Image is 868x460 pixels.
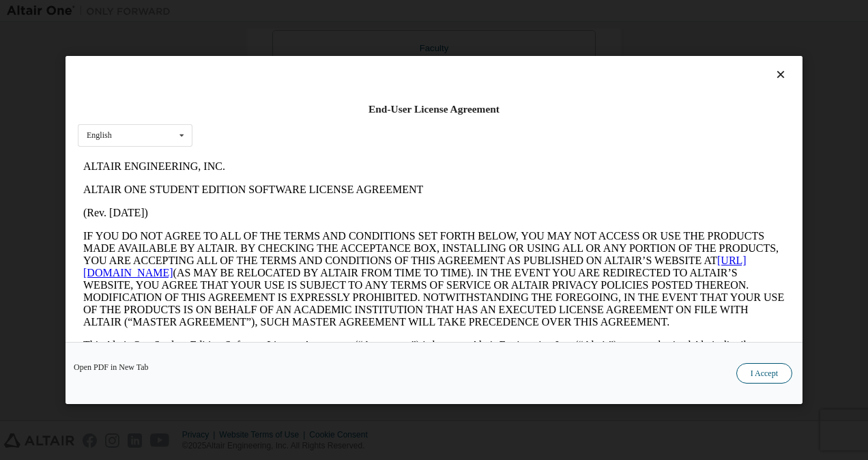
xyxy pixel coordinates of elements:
p: ALTAIR ONE STUDENT EDITION SOFTWARE LICENSE AGREEMENT [5,29,707,41]
p: This Altair One Student Edition Software License Agreement (“Agreement”) is between Altair Engine... [5,184,707,233]
a: [URL][DOMAIN_NAME] [5,100,669,124]
p: (Rev. [DATE]) [5,52,707,64]
div: End-User License Agreement [78,102,790,116]
p: ALTAIR ENGINEERING, INC. [5,5,707,18]
a: Open PDF in New Tab [74,363,149,371]
div: English [87,131,112,139]
p: IF YOU DO NOT AGREE TO ALL OF THE TERMS AND CONDITIONS SET FORTH BELOW, YOU MAY NOT ACCESS OR USE... [5,75,707,173]
button: I Accept [736,363,792,384]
